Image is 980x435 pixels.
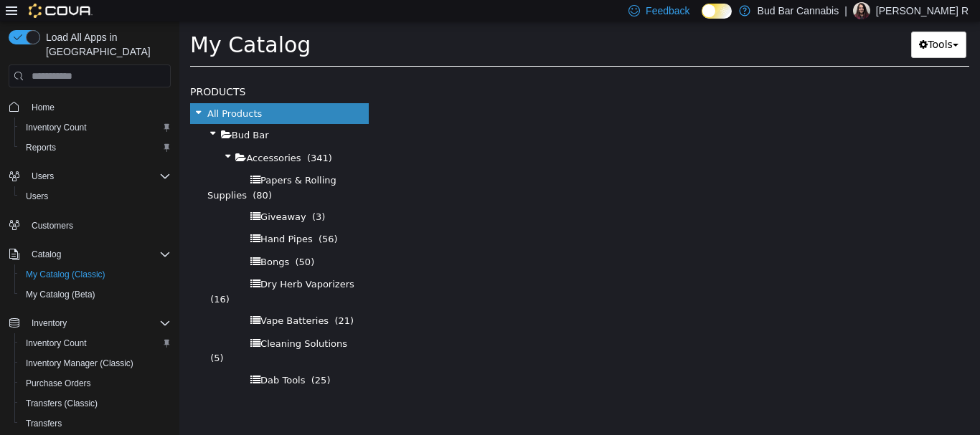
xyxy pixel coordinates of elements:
span: (3) [133,190,146,201]
span: Accessories [67,131,121,142]
a: Transfers (Classic) [20,395,103,412]
span: Customers [32,220,73,231]
span: Feedback [646,4,689,18]
p: | [844,2,847,19]
a: Reports [20,139,62,156]
a: Purchase Orders [20,375,97,392]
span: Inventory Count [26,122,87,133]
button: Inventory [3,313,176,333]
span: (50) [116,235,136,246]
a: Home [26,99,60,116]
span: Purchase Orders [26,378,91,389]
span: Home [32,102,55,113]
span: Users [20,188,171,205]
span: (5) [31,331,44,342]
span: Inventory Manager (Classic) [26,358,133,369]
span: Inventory [32,317,67,329]
span: Inventory Count [20,119,171,136]
span: Inventory Count [20,335,171,352]
button: Tools [732,10,787,37]
span: My Catalog (Beta) [20,286,171,303]
div: Kellie R [853,2,870,19]
img: Cova [29,4,93,18]
button: Users [3,166,176,186]
span: Users [26,191,48,202]
a: Inventory Count [20,119,93,136]
span: (21) [155,294,174,305]
a: Inventory Manager (Classic) [20,355,139,372]
span: Bud Bar [52,108,90,119]
a: Transfers [20,415,67,432]
span: Bongs [81,235,110,246]
span: Cleaning Solutions [81,317,168,328]
button: Inventory Manager (Classic) [14,353,176,373]
h5: Products [11,62,189,79]
button: Home [3,96,176,117]
span: Transfers [20,415,171,432]
span: All Products [28,87,83,97]
span: Home [26,97,171,115]
a: Inventory Count [20,335,93,352]
span: Load All Apps in [GEOGRAPHIC_DATA] [40,30,171,59]
span: Hand Pipes [81,212,133,223]
button: Reports [14,138,176,158]
span: Giveaway [81,190,127,201]
button: My Catalog (Beta) [14,285,176,305]
button: Inventory Count [14,118,176,138]
span: Customers [26,216,171,234]
span: Catalog [32,249,61,260]
span: Transfers (Classic) [26,398,98,409]
span: Papers & Rolling Supplies [28,153,157,178]
button: Inventory Count [14,333,176,353]
span: My Catalog (Classic) [20,266,171,283]
span: Reports [20,139,171,156]
button: Purchase Orders [14,373,176,393]
span: Inventory [26,315,171,332]
input: Dark Mode [702,4,732,19]
span: Inventory Manager (Classic) [20,355,171,372]
span: (16) [31,272,50,283]
a: My Catalog (Beta) [20,286,101,303]
span: (25) [132,353,151,364]
button: Transfers [14,414,176,434]
button: My Catalog (Classic) [14,264,176,285]
span: (80) [73,168,93,179]
span: (341) [128,131,153,142]
button: Users [26,168,60,185]
button: Users [14,186,176,206]
span: Users [32,171,54,182]
p: [PERSON_NAME] R [876,2,969,19]
span: Vape Batteries [81,294,149,305]
a: My Catalog (Classic) [20,266,111,283]
span: My Catalog [11,11,131,36]
p: Bud Bar Cannabis [758,2,839,19]
button: Customers [3,215,176,236]
span: Dry Herb Vaporizers [81,257,175,268]
span: Inventory Count [26,338,87,349]
span: Reports [26,142,56,153]
button: Transfers (Classic) [14,393,176,414]
a: Users [20,188,54,205]
button: Catalog [3,244,176,264]
span: Catalog [26,246,171,263]
a: Customers [26,217,79,234]
span: Purchase Orders [20,375,171,392]
span: Transfers [26,418,62,429]
span: (56) [139,212,159,223]
button: Inventory [26,315,72,332]
span: Users [26,168,171,185]
span: Transfers (Classic) [20,395,171,412]
span: Dab Tools [81,353,126,364]
button: Catalog [26,246,67,263]
span: My Catalog (Beta) [26,289,95,300]
span: My Catalog (Classic) [26,269,105,280]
